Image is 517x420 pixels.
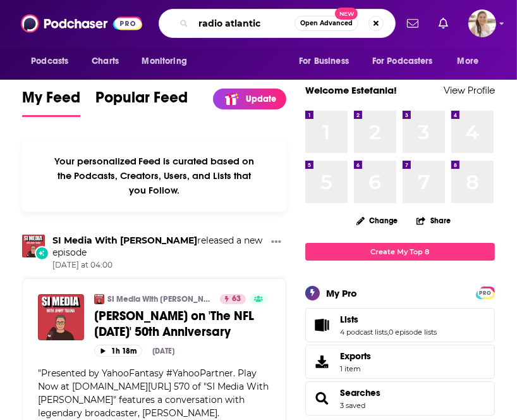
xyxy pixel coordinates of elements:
[94,308,254,340] span: [PERSON_NAME] on 'The NFL [DATE]' 50th Anniversary
[478,288,493,298] span: PRO
[305,345,495,379] a: Exports
[340,314,437,325] a: Lists
[31,52,68,70] span: Podcasts
[21,11,142,35] img: Podchaser - Follow, Share and Rate Podcasts
[213,89,286,109] a: Update
[326,287,357,299] div: My Pro
[340,401,365,410] a: 3 saved
[290,49,365,73] button: open menu
[305,308,495,342] span: Lists
[22,88,80,117] a: My Feed
[220,294,246,304] a: 63
[340,364,371,373] span: 1 item
[94,308,271,340] a: [PERSON_NAME] on 'The NFL [DATE]' 50th Anniversary
[22,235,45,257] img: SI Media With Jimmy Traina
[142,52,186,70] span: Monitoring
[300,20,353,27] span: Open Advanced
[95,88,188,117] a: Popular Feed
[310,353,335,371] span: Exports
[305,243,495,260] a: Create My Top 8
[232,293,241,306] span: 63
[444,84,495,96] a: View Profile
[107,294,212,304] a: SI Media With [PERSON_NAME]
[266,235,286,250] button: Show More Button
[416,208,451,233] button: Share
[340,350,371,362] span: Exports
[83,49,126,73] a: Charts
[299,52,349,70] span: For Business
[133,49,203,73] button: open menu
[349,213,406,228] button: Change
[38,294,84,340] img: Brent Musburger on 'The NFL Today's' 50th Anniversary
[22,88,80,114] span: My Feed
[310,390,335,407] a: Searches
[335,8,358,20] span: New
[92,52,119,70] span: Charts
[468,9,496,37] img: User Profile
[305,84,397,96] a: Welcome Estefania!
[468,9,496,37] button: Show profile menu
[159,9,396,38] div: Search podcasts, credits, & more...
[22,49,85,73] button: open menu
[305,381,495,416] span: Searches
[193,13,295,34] input: Search podcasts, credits, & more...
[295,16,358,31] button: Open AdvancedNew
[310,316,335,334] a: Lists
[246,94,276,104] p: Update
[52,260,266,271] span: [DATE] at 04:00
[468,9,496,37] span: Logged in as acquavie
[478,287,493,297] a: PRO
[94,345,142,357] button: 1h 18m
[52,235,197,246] a: SI Media With Jimmy Traina
[449,49,495,73] button: open menu
[95,88,188,114] span: Popular Feed
[434,13,453,34] a: Show notifications dropdown
[152,347,174,355] div: [DATE]
[389,328,437,337] a: 0 episode lists
[372,52,433,70] span: For Podcasters
[340,314,358,325] span: Lists
[340,328,387,337] a: 4 podcast lists
[94,294,104,304] img: SI Media With Jimmy Traina
[458,52,479,70] span: More
[52,235,266,259] h3: released a new episode
[340,387,380,398] a: Searches
[364,49,451,73] button: open menu
[22,140,286,212] div: Your personalized Feed is curated based on the Podcasts, Creators, Users, and Lists that you Follow.
[35,246,49,260] div: New Episode
[387,328,389,337] span: ,
[402,13,423,34] a: Show notifications dropdown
